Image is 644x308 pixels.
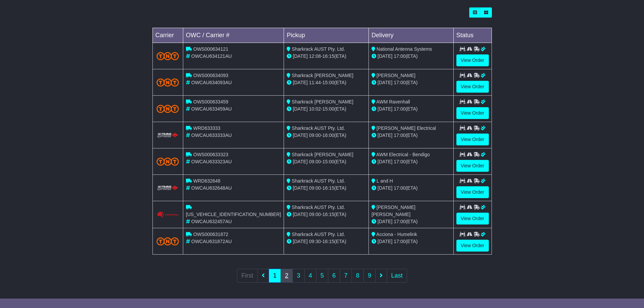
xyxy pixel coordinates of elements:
span: 11:44 [309,80,321,85]
a: 7 [340,269,352,283]
div: (ETA) [372,132,451,139]
span: [DATE] [293,239,308,244]
img: TNT_Domestic.png [157,52,179,60]
a: View Order [456,160,489,172]
div: (ETA) [372,158,451,165]
span: [US_VEHICLE_IDENTIFICATION_NUMBER] [186,212,281,217]
span: 17:00 [394,80,406,85]
span: National Antenna Systems [377,46,432,52]
div: - (ETA) [287,53,366,60]
span: 09:00 [309,133,321,138]
span: [DATE] [293,106,308,112]
span: OWCAU632648AU [191,185,232,191]
img: Couriers_Please.png [157,211,179,218]
span: Sharkrack AUST Pty. Ltd. [292,125,345,131]
span: L and H [377,178,393,184]
span: 17:00 [394,133,406,138]
span: OWCAU631872AU [191,239,232,244]
span: 16:15 [323,239,334,244]
td: Pickup [284,28,369,43]
td: Status [453,28,492,43]
span: 16:15 [323,212,334,217]
span: 17:00 [394,53,406,59]
img: TNT_Domestic.png [157,105,179,113]
span: OWS000633323 [193,152,229,157]
img: TNT_Domestic.png [157,237,179,245]
div: (ETA) [372,79,451,86]
div: - (ETA) [287,158,366,165]
a: 9 [363,269,376,283]
span: Sharkrack [PERSON_NAME] [292,73,353,78]
a: 5 [316,269,328,283]
td: OWC / Carrier # [183,28,284,43]
div: (ETA) [372,53,451,60]
img: TNT_Domestic.png [157,158,179,166]
a: 1 [269,269,281,283]
span: 09:00 [309,212,321,217]
span: 17:00 [394,159,406,164]
a: View Order [456,240,489,252]
span: 17:00 [394,219,406,224]
span: OWS000634093 [193,73,229,78]
span: WRD633333 [193,125,220,131]
a: View Order [456,81,489,93]
img: HiTrans.png [157,133,179,138]
span: [DATE] [378,133,392,138]
div: - (ETA) [287,132,366,139]
span: OWCAU634093AU [191,80,232,85]
span: 12:08 [309,53,321,59]
span: Sharkrack [PERSON_NAME] [292,152,353,157]
span: 17:00 [394,185,406,191]
span: [DATE] [293,133,308,138]
span: OWCAU632457AU [191,219,232,224]
span: [DATE] [378,53,392,59]
a: 8 [352,269,364,283]
span: 15:00 [323,159,334,164]
span: [DATE] [293,185,308,191]
span: OWS000634121 [193,46,229,52]
span: [DATE] [378,219,392,224]
div: (ETA) [372,218,451,225]
span: OWCAU633333AU [191,133,232,138]
a: View Order [456,107,489,119]
div: (ETA) [372,238,451,245]
span: [DATE] [378,159,392,164]
img: TNT_Domestic.png [157,78,179,87]
div: - (ETA) [287,185,366,192]
a: View Order [456,213,489,224]
span: 09:00 [309,159,321,164]
span: Sharkrack AUST Pty. Ltd. [292,232,345,237]
div: (ETA) [372,185,451,192]
span: [DATE] [378,106,392,112]
span: Sharkrack AUST Pty. Ltd. [292,178,345,184]
span: WRD632648 [193,178,220,184]
span: [DATE] [378,239,392,244]
span: [DATE] [293,80,308,85]
a: 4 [304,269,316,283]
span: [DATE] [378,185,392,191]
span: 17:00 [394,239,406,244]
span: OWS000633459 [193,99,229,104]
span: [DATE] [293,212,308,217]
span: 16:15 [323,53,334,59]
td: Delivery [368,28,453,43]
span: OWCAU633459AU [191,106,232,112]
a: View Order [456,54,489,66]
span: 17:00 [394,106,406,112]
span: Acciona - Humelink [376,232,417,237]
img: HiTrans.png [157,185,179,191]
span: 09:00 [309,185,321,191]
div: (ETA) [372,105,451,113]
a: Last [387,269,407,283]
div: - (ETA) [287,238,366,245]
span: 16:15 [323,185,334,191]
span: Sharkrack AUST Pty. Ltd. [292,46,345,52]
span: 16:00 [323,133,334,138]
span: [DATE] [293,159,308,164]
div: - (ETA) [287,211,366,218]
td: Carrier [152,28,183,43]
span: Sharkrack [PERSON_NAME] [292,99,353,104]
span: 10:02 [309,106,321,112]
span: [DATE] [293,53,308,59]
span: Sharkrack AUST Pty. Ltd. [292,205,345,210]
